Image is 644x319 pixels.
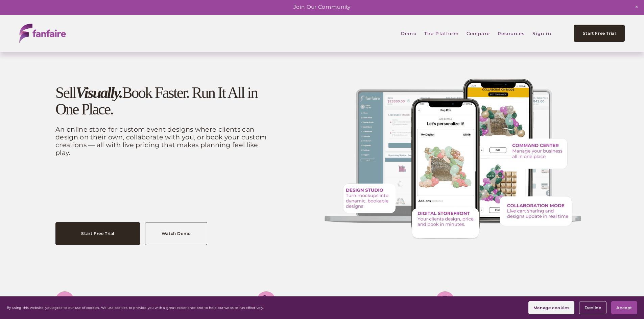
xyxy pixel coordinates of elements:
[7,306,264,310] p: By using this website, you agree to our use of cookies. We use cookies to provide you with a grea...
[611,301,637,314] button: Accept
[19,24,66,43] img: fanfaire
[532,26,551,41] a: Sign in
[616,305,632,310] span: Accept
[401,26,416,41] a: Demo
[145,222,207,245] a: Watch Demo
[574,25,624,42] a: Start Free Trial
[528,301,574,314] button: Manage cookies
[467,26,490,41] a: Compare
[585,305,601,310] span: Decline
[55,222,140,245] a: Start Free Trial
[498,26,525,41] span: Resources
[55,85,275,117] h1: Sell Book Faster. Run It All in One Place.
[424,26,459,41] a: folder dropdown
[533,305,569,310] span: Manage cookies
[76,84,122,101] em: Visually.
[579,301,606,314] button: Decline
[55,126,275,157] p: An online store for custom event designs where clients can design on their own, collaborate with ...
[424,26,459,41] span: The Platform
[498,26,525,41] a: folder dropdown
